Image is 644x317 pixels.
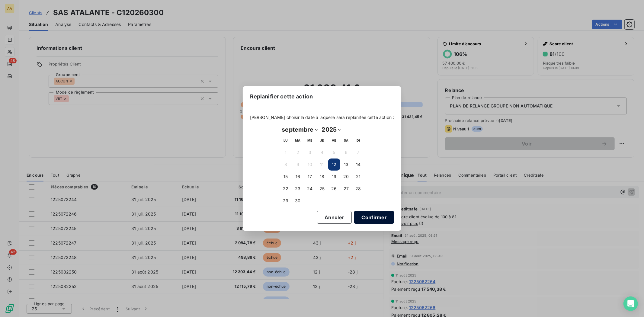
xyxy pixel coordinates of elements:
[292,134,304,146] th: mardi
[328,183,340,195] button: 26
[340,146,352,158] button: 6
[250,92,313,101] span: Replanifier cette action
[280,158,292,171] button: 8
[280,183,292,195] button: 22
[316,158,328,171] button: 11
[328,134,340,146] th: vendredi
[304,134,316,146] th: mercredi
[354,211,394,224] button: Confirmer
[316,171,328,183] button: 18
[340,183,352,195] button: 27
[352,158,364,171] button: 14
[280,195,292,207] button: 29
[304,146,316,158] button: 3
[304,158,316,171] button: 10
[304,171,316,183] button: 17
[250,114,394,120] span: [PERSON_NAME] choisir la date à laquelle sera replanifée cette action :
[316,134,328,146] th: jeudi
[328,146,340,158] button: 5
[352,134,364,146] th: dimanche
[304,183,316,195] button: 24
[292,171,304,183] button: 16
[340,171,352,183] button: 20
[352,183,364,195] button: 28
[352,146,364,158] button: 7
[623,296,638,311] div: Open Intercom Messenger
[316,183,328,195] button: 25
[316,146,328,158] button: 4
[292,195,304,207] button: 30
[328,158,340,171] button: 12
[340,158,352,171] button: 13
[292,158,304,171] button: 9
[340,134,352,146] th: samedi
[292,183,304,195] button: 23
[317,211,352,224] button: Annuler
[352,171,364,183] button: 21
[280,134,292,146] th: lundi
[328,171,340,183] button: 19
[280,146,292,158] button: 1
[292,146,304,158] button: 2
[280,171,292,183] button: 15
